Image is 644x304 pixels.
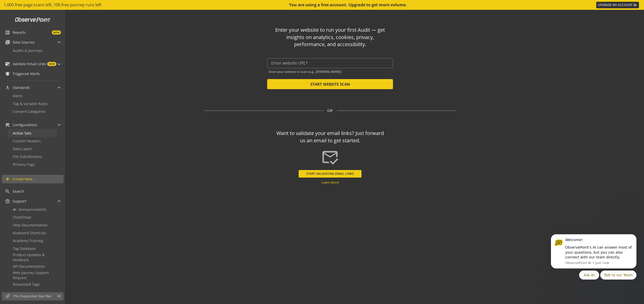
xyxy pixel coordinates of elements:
[13,162,35,167] span: Primary Tags
[13,199,26,204] span: Support
[2,70,63,78] a: Triggered Alerts
[2,129,63,172] div: Configurations
[2,60,63,68] mat-expansion-panel-header: Validate Email LinksNEW
[13,101,48,106] span: Tag & Variable Rules
[2,47,63,58] div: Data Sources
[5,122,10,127] mat-icon: construction
[321,180,339,185] a: Learn More
[13,223,48,227] span: Help Documentation
[13,230,46,235] span: Keyboard Shortcuts
[2,28,63,37] a: ReportsNEW
[13,264,45,269] span: API Documentation
[13,131,31,136] span: Action Sets
[2,38,63,47] mat-expansion-panel-header: Data Sources
[269,69,341,74] mat-hint: Enter your website to scan (e.g., [DOMAIN_NAME])
[5,199,10,204] mat-icon: help_outline
[274,130,386,144] div: Want to validate your email links? Just forward us an email to get started.
[52,30,61,35] span: NEW
[632,3,637,8] mat-icon: keyboard_double_arrow_right
[13,208,17,212] mat-icon: campaign_outline
[13,30,26,35] span: Reports
[14,294,54,299] span: Pin Expanded Nav Bar
[5,71,10,76] mat-icon: notifications_active
[4,2,101,8] span: 1,000 free page scans left, 100 free journey runs left
[13,270,49,280] span: Web Journey Support Request
[5,40,10,45] mat-icon: library_books
[13,139,41,143] span: Custom Headers
[5,189,10,194] mat-icon: search
[5,30,10,35] mat-icon: list_alt
[13,48,43,53] span: Audits & Journeys
[13,71,40,76] span: Triggered Alerts
[5,177,10,182] mat-icon: add
[13,85,30,90] span: Standards
[13,252,45,262] span: Product Updates & Feedback
[13,215,31,220] span: Chat/Email
[13,61,46,66] span: Validate Email Links
[13,177,35,182] span: Create New...
[274,26,386,48] div: Enter your website to run your first Audit — get insights on analytics, cookies, privacy, perform...
[2,197,63,206] mat-expansion-panel-header: Support
[2,121,63,129] mat-expansion-panel-header: Configurations
[19,207,46,212] span: Announcements
[13,154,42,159] span: File Substitutions
[289,2,407,8] div: You are using a free account. Upgrade to get more volume.
[47,62,56,66] span: NEW
[13,238,43,243] span: Academy Training
[13,109,46,114] span: Consent Categories
[13,40,35,45] span: Data Sources
[2,175,64,183] a: Create New...
[5,61,10,66] mat-icon: mark_email_read
[2,187,63,196] a: Search
[596,2,639,8] a: UPGRADE MY ACCOUNT
[13,93,23,98] span: Alerts
[299,170,361,178] button: START VALIDATING EMAIL LINKS
[327,108,333,113] span: OR
[2,92,63,119] div: Standards
[13,122,37,127] span: Configurations
[13,246,36,251] span: Tag Database
[13,282,40,287] span: Requested Tags
[13,189,24,194] span: Search
[13,146,32,151] span: Data Layers
[2,206,63,292] div: Support
[543,230,644,283] iframe: Intercom notifications message
[321,148,339,166] mat-icon: mark_email_read
[5,85,10,90] mat-icon: architecture
[271,61,389,65] input: Enter website URL*
[267,79,393,89] button: START WEBSITE SCAN
[2,83,63,92] mat-expansion-panel-header: Standards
